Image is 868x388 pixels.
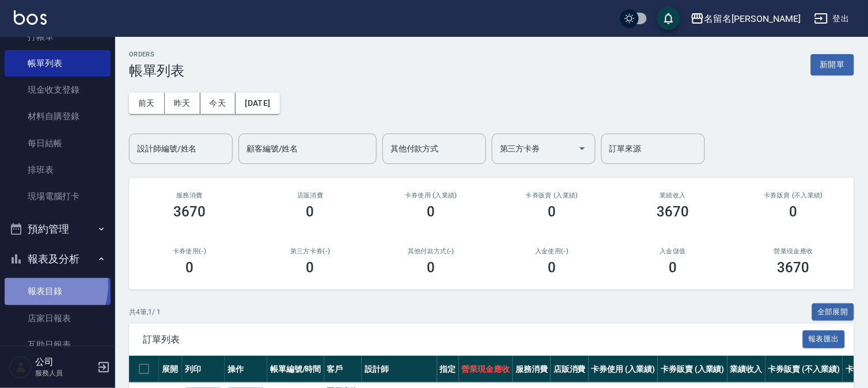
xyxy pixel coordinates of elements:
th: 營業現金應收 [459,356,513,383]
th: 操作 [225,356,267,383]
h2: 卡券使用 (入業績) [385,192,478,199]
h2: 營業現金應收 [747,248,840,255]
h3: 0 [427,204,435,220]
h3: 服務消費 [143,192,236,199]
h2: 卡券販賣 (入業績) [505,192,598,199]
button: 登出 [810,8,854,29]
a: 互助日報表 [5,332,111,358]
a: 帳單列表 [5,50,111,77]
a: 報表目錄 [5,278,111,305]
h2: 業績收入 [626,192,719,199]
h2: ORDERS [129,51,184,58]
h2: 卡券販賣 (不入業績) [747,192,840,199]
h3: 0 [306,204,314,220]
p: 共 4 筆, 1 / 1 [129,307,161,317]
a: 現場電腦打卡 [5,183,111,210]
h2: 第三方卡券(-) [264,248,357,255]
th: 店販消費 [551,356,589,383]
a: 每日結帳 [5,130,111,157]
h2: 卡券使用(-) [143,248,236,255]
button: 報表及分析 [5,244,111,274]
button: Open [573,139,592,158]
th: 卡券販賣 (入業績) [658,356,727,383]
th: 卡券販賣 (不入業績) [765,356,843,383]
button: 名留名[PERSON_NAME] [686,7,805,31]
h3: 0 [427,260,435,276]
a: 現金收支登錄 [5,77,111,103]
p: 服務人員 [35,368,94,378]
h3: 0 [548,260,556,276]
th: 展開 [159,356,182,383]
h3: 0 [548,204,556,220]
h3: 0 [185,260,194,276]
th: 業績收入 [727,356,765,383]
th: 指定 [437,356,459,383]
span: 訂單列表 [143,334,803,345]
button: 新開單 [811,54,854,75]
h3: 3670 [778,260,810,276]
img: Person [9,356,32,379]
a: 新開單 [811,59,854,70]
a: 店家日報表 [5,305,111,332]
button: 今天 [200,93,236,114]
h3: 0 [669,260,677,276]
button: 預約管理 [5,214,111,244]
button: 報表匯出 [803,330,846,348]
th: 列印 [182,356,225,383]
h3: 3670 [173,204,206,220]
h2: 入金使用(-) [505,248,598,255]
h2: 入金儲值 [626,248,719,255]
button: 全部展開 [812,303,855,321]
h3: 3670 [657,204,689,220]
button: 前天 [129,93,165,114]
h5: 公司 [35,356,94,368]
h2: 店販消費 [264,192,357,199]
th: 帳單編號/時間 [267,356,324,383]
button: 昨天 [165,93,200,114]
th: 客戶 [324,356,362,383]
img: Logo [14,10,47,25]
button: save [657,7,680,30]
th: 設計師 [362,356,437,383]
a: 排班表 [5,157,111,183]
th: 服務消費 [513,356,551,383]
th: 卡券使用 (入業績) [589,356,658,383]
h3: 帳單列表 [129,63,184,79]
div: 名留名[PERSON_NAME] [704,12,801,26]
a: 打帳單 [5,24,111,50]
h3: 0 [790,204,798,220]
h2: 其他付款方式(-) [385,248,478,255]
h3: 0 [306,260,314,276]
a: 材料自購登錄 [5,103,111,130]
button: [DATE] [236,93,279,114]
a: 報表匯出 [803,333,846,344]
